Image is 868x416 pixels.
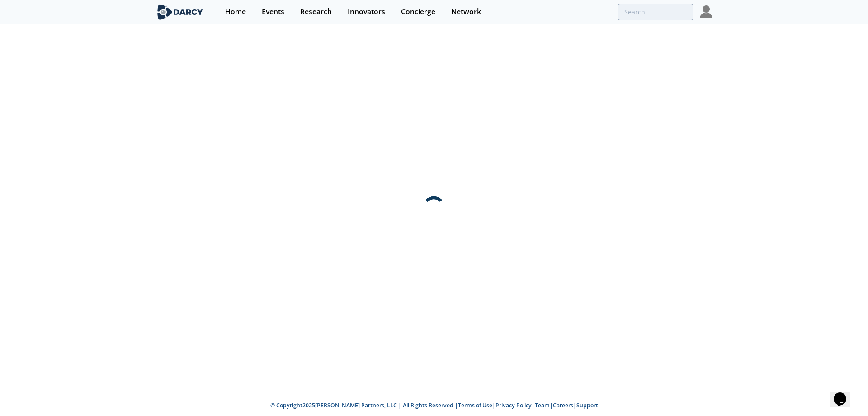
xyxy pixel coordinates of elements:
a: Support [576,402,598,409]
div: Concierge [401,8,435,15]
div: Research [300,8,332,15]
a: Terms of Use [458,402,492,409]
img: Profile [700,5,712,18]
div: Innovators [348,8,385,15]
img: logo-wide.svg [156,4,205,20]
p: © Copyright 2025 [PERSON_NAME] Partners, LLC | All Rights Reserved | | | | | [99,402,769,410]
a: Careers [553,402,573,409]
div: Home [225,8,246,15]
iframe: chat widget [830,380,859,407]
div: Events [262,8,284,15]
input: Advanced Search [618,4,693,20]
div: Network [451,8,481,15]
a: Team [535,402,550,409]
a: Privacy Policy [495,402,532,409]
